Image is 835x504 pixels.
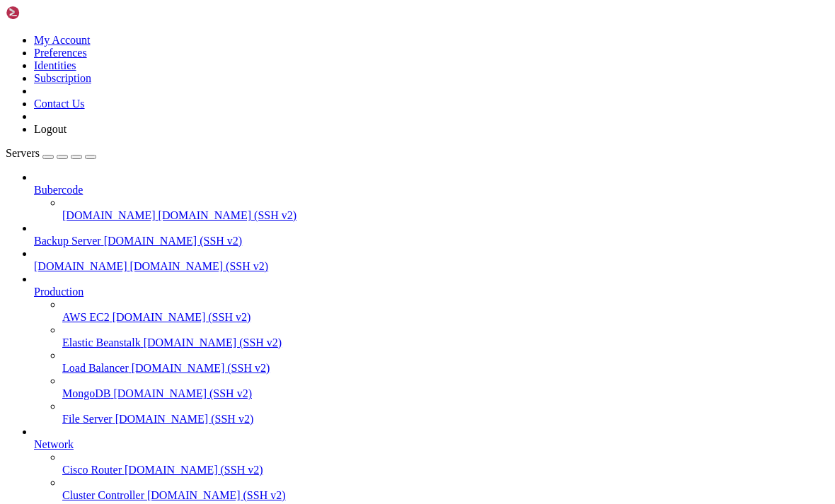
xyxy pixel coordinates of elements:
a: Logout [34,123,67,135]
span: [DOMAIN_NAME] (SSH v2) [104,235,243,247]
span: [DOMAIN_NAME] (SSH v2) [130,260,269,272]
span: Cisco Router [62,464,122,476]
span: Production [34,286,83,298]
a: Elastic Beanstalk [DOMAIN_NAME] (SSH v2) [62,336,829,349]
a: Subscription [34,72,91,84]
a: Contact Us [34,98,85,110]
img: Shellngn [6,6,87,20]
li: File Server [DOMAIN_NAME] (SSH v2) [62,400,829,426]
li: AWS EC2 [DOMAIN_NAME] (SSH v2) [62,298,829,324]
a: My Account [34,34,91,46]
span: AWS EC2 [62,311,110,323]
a: Identities [34,59,76,71]
li: Cisco Router [DOMAIN_NAME] (SSH v2) [62,451,829,476]
a: Load Balancer [DOMAIN_NAME] (SSH v2) [62,362,829,375]
a: Production [34,286,829,298]
li: Elastic Beanstalk [DOMAIN_NAME] (SSH v2) [62,324,829,349]
li: Production [34,273,829,426]
li: Load Balancer [DOMAIN_NAME] (SSH v2) [62,349,829,375]
span: Servers [6,147,40,159]
li: Bubercode [34,171,829,222]
span: Bubercode [34,184,83,196]
span: [DOMAIN_NAME] [62,209,156,221]
li: [DOMAIN_NAME] [DOMAIN_NAME] (SSH v2) [62,197,829,222]
a: Backup Server [DOMAIN_NAME] (SSH v2) [34,235,829,247]
span: Backup Server [34,235,101,247]
li: [DOMAIN_NAME] [DOMAIN_NAME] (SSH v2) [34,247,829,273]
a: Cisco Router [DOMAIN_NAME] (SSH v2) [62,464,829,476]
a: [DOMAIN_NAME] [DOMAIN_NAME] (SSH v2) [34,260,829,273]
span: [DOMAIN_NAME] (SSH v2) [159,209,297,221]
span: [DOMAIN_NAME] (SSH v2) [132,362,270,374]
span: [DOMAIN_NAME] (SSH v2) [147,489,286,501]
span: [DOMAIN_NAME] (SSH v2) [125,464,263,476]
a: Preferences [34,47,87,59]
li: Network [34,426,829,502]
span: Cluster Controller [62,489,144,501]
span: Network [34,438,74,450]
a: Cluster Controller [DOMAIN_NAME] (SSH v2) [62,489,829,502]
a: Network [34,438,829,451]
a: File Server [DOMAIN_NAME] (SSH v2) [62,413,829,426]
a: Servers [6,147,96,159]
a: Bubercode [34,184,829,197]
span: [DOMAIN_NAME] (SSH v2) [113,311,251,323]
li: Backup Server [DOMAIN_NAME] (SSH v2) [34,222,829,247]
span: File Server [62,413,113,425]
a: AWS EC2 [DOMAIN_NAME] (SSH v2) [62,311,829,324]
li: Cluster Controller [DOMAIN_NAME] (SSH v2) [62,476,829,502]
span: [DOMAIN_NAME] (SSH v2) [115,413,254,425]
li: MongoDB [DOMAIN_NAME] (SSH v2) [62,375,829,400]
span: [DOMAIN_NAME] (SSH v2) [144,336,282,348]
a: [DOMAIN_NAME] [DOMAIN_NAME] (SSH v2) [62,209,829,222]
span: [DOMAIN_NAME] (SSH v2) [113,387,252,399]
a: MongoDB [DOMAIN_NAME] (SSH v2) [62,387,829,400]
span: Elastic Beanstalk [62,336,141,348]
span: Load Balancer [62,362,129,374]
span: MongoDB [62,387,110,399]
span: [DOMAIN_NAME] [34,260,127,272]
